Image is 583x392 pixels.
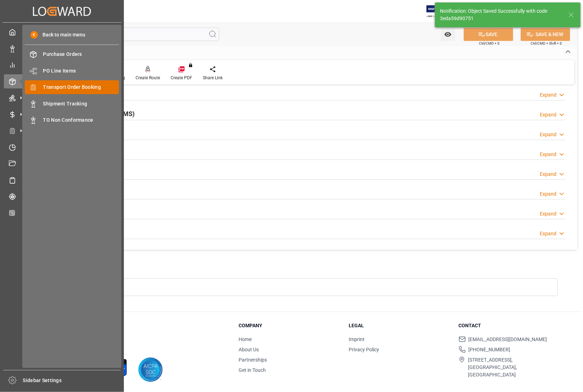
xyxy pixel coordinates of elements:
[4,25,120,39] a: My Cockpit
[540,230,556,237] div: Expand
[540,131,556,138] div: Expand
[540,151,556,158] div: Expand
[349,322,450,329] h3: Legal
[239,322,340,329] h3: Company
[4,206,120,220] a: CO2 Calculator
[479,41,499,46] span: Ctrl/CMD + S
[47,345,221,351] p: Version 1.1.132
[540,171,556,178] div: Expand
[239,336,252,342] a: Home
[25,97,119,110] a: Shipment Tracking
[540,111,556,119] div: Expand
[43,116,119,124] span: TO Non Conformance
[531,41,562,46] span: Ctrl/CMD + Shift + S
[349,347,379,352] a: Privacy Policy
[4,41,120,55] a: Data Management
[440,7,562,22] div: Notification: Object Saved Successfully with code 3eda59d90751
[469,336,547,343] span: [EMAIL_ADDRESS][DOMAIN_NAME]
[25,64,119,77] a: PO Line Items
[540,210,556,218] div: Expand
[521,28,570,41] button: SAVE & NEW
[23,377,121,384] span: Sidebar Settings
[4,190,120,203] a: Tracking Shipment
[239,367,266,373] a: Get in Touch
[43,51,119,58] span: Purchase Orders
[239,357,267,363] a: Partnerships
[38,31,86,39] span: Back to main menu
[427,5,451,18] img: Exertis%20JAM%20-%20Email%20Logo.jpg_1722504956.jpg
[43,67,119,75] span: PO Line Items
[136,75,160,81] div: Create Route
[468,356,560,379] span: [STREET_ADDRESS], [GEOGRAPHIC_DATA], [GEOGRAPHIC_DATA]
[540,91,556,99] div: Expand
[4,173,120,187] a: Sailing Schedules
[4,157,120,171] a: Document Management
[138,357,163,382] img: AICPA SOC
[464,28,513,41] button: SAVE
[25,47,119,61] a: Purchase Orders
[4,140,120,154] a: Timeslot Management V2
[25,113,119,127] a: TO Non Conformance
[43,100,119,108] span: Shipment Tracking
[441,28,455,41] button: open menu
[540,190,556,198] div: Expand
[203,75,223,81] div: Share Link
[25,80,119,94] a: Transport Order Booking
[43,83,119,91] span: Transport Order Booking
[239,347,259,352] a: About Us
[349,336,365,342] a: Imprint
[4,58,120,72] a: My Reports
[469,346,510,353] span: [PHONE_NUMBER]
[47,338,221,345] p: © 2025 Logward. All rights reserved.
[459,322,560,329] h3: Contact
[33,28,219,41] input: Search Fields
